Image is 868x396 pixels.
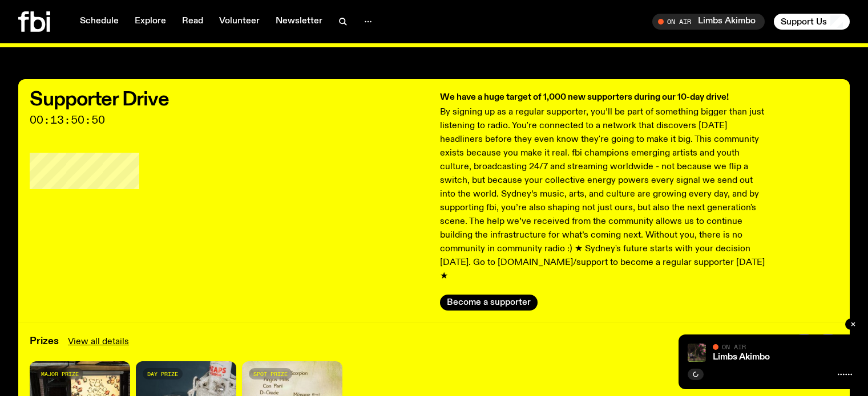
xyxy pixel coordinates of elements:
a: Schedule [73,14,126,30]
span: spot prize [253,371,288,377]
a: Newsletter [269,14,329,30]
a: Limbs Akimbo [713,353,770,362]
p: By signing up as a regular supporter, you’ll be part of something bigger than just listening to r... [440,105,769,283]
a: Read [175,14,210,30]
button: On AirLimbs Akimbo [652,14,765,30]
a: Volunteer [212,14,267,30]
span: On Air [722,343,746,350]
span: 00:13:50:50 [30,115,429,125]
button: Become a supporter [440,295,538,311]
a: Explore [128,14,173,30]
button: Support Us [774,14,850,30]
a: View all details [68,335,129,349]
span: day prize [147,371,178,377]
h3: Prizes [30,337,59,346]
img: Jackson sits at an outdoor table, legs crossed and gazing at a black and brown dog also sitting a... [688,344,706,362]
span: Support Us [781,17,827,27]
h2: Supporter Drive [30,91,429,109]
h3: We have a huge target of 1,000 new supporters during our 10-day drive! [440,91,769,104]
span: major prize [41,371,79,377]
